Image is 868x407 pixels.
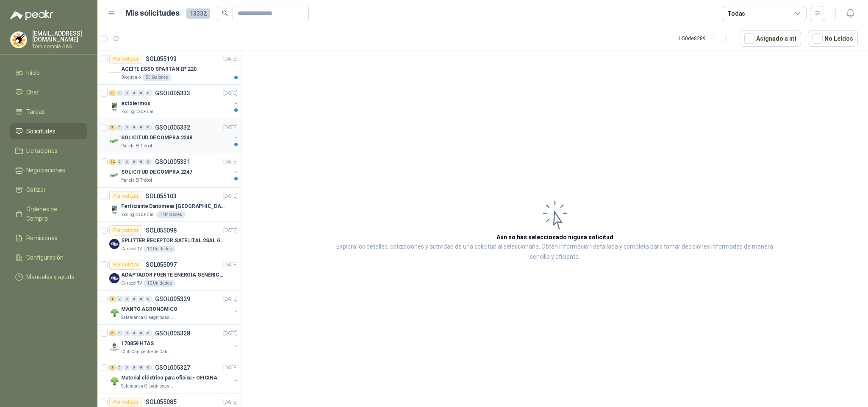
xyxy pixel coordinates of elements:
[26,88,39,97] span: Chat
[223,295,238,303] p: [DATE]
[10,123,87,139] a: Solicitudes
[144,280,175,287] div: 10 Unidades
[121,383,175,390] p: Salamanca Oleaginosas SAS
[146,262,177,268] p: SOL055097
[496,233,613,242] h3: Aún no has seleccionado niguna solicitud
[26,233,58,243] span: Remisiones
[109,365,116,371] div: 3
[121,237,227,245] p: SPLITTER RECEPTOR SATELITAL 2SAL GT-SP21
[121,74,141,81] p: Biocirculo
[26,272,75,282] span: Manuales y ayuda
[223,55,238,63] p: [DATE]
[138,296,144,302] div: 0
[109,397,142,407] div: Por cotizar
[144,246,175,252] div: 10 Unidades
[26,68,40,78] span: Inicio
[124,159,130,165] div: 0
[109,342,119,352] img: Company Logo
[10,143,87,159] a: Licitaciones
[10,10,53,20] img: Logo peakr
[124,125,130,130] div: 0
[109,296,116,302] div: 1
[146,399,177,405] p: SOL055085
[131,365,137,371] div: 0
[109,191,142,201] div: Por cotizar
[109,328,239,355] a: 5 0 0 0 0 0 GSOL005328[DATE] Company Logo170859 HTASClub Campestre de Cali
[138,90,144,96] div: 0
[109,88,239,115] a: 3 0 0 0 0 0 GSOL005333[DATE] Company LogoectotermosZoologico De Cali
[156,211,186,218] div: 1 Unidades
[32,30,87,42] p: [EMAIL_ADDRESS][DOMAIN_NAME]
[142,74,172,81] div: 55 Galones
[11,32,27,48] img: Company Logo
[155,330,190,336] p: GSOL005328
[97,222,241,256] a: Por cotizarSOL055098[DATE] Company LogoSPLITTER RECEPTOR SATELITAL 2SAL GT-SP21Caracol TV10 Unidades
[138,125,144,130] div: 0
[155,125,190,130] p: GSOL005332
[109,363,239,390] a: 3 0 0 0 0 0 GSOL005327[DATE] Company LogoMaterial eléctrico para oficina - OFICINASalamanca Oleag...
[155,296,190,302] p: GSOL005329
[121,65,197,73] p: ACEITE ESSO SPARTAN EP 220
[10,84,87,100] a: Chat
[116,90,123,96] div: 0
[10,104,87,120] a: Tareas
[116,330,123,336] div: 0
[10,230,87,246] a: Remisiones
[109,136,119,146] img: Company Logo
[109,90,116,96] div: 3
[124,365,130,371] div: 0
[146,193,177,199] p: SOL055103
[145,296,152,302] div: 0
[121,374,217,382] p: Material eléctrico para oficina - OFICINA
[326,242,783,262] p: Explora los detalles, cotizaciones y actividad de una solicitud al seleccionarla. Obtén informaci...
[121,177,152,184] p: Panela El Trébol
[222,10,228,16] span: search
[109,159,116,165] div: 52
[97,50,241,85] a: Por cotizarSOL055193[DATE] Company LogoACEITE ESSO SPARTAN EP 220Biocirculo55 Galones
[145,365,152,371] div: 0
[109,330,116,336] div: 5
[116,159,123,165] div: 0
[125,7,180,19] h1: Mis solicitudes
[124,296,130,302] div: 0
[26,146,58,155] span: Licitaciones
[26,107,45,116] span: Tareas
[145,330,152,336] div: 0
[808,30,858,47] button: No Leídos
[131,296,137,302] div: 0
[26,205,79,223] span: Órdenes de Compra
[138,159,144,165] div: 0
[146,227,177,233] p: SOL055098
[121,211,155,218] p: Zoologico De Cali
[131,159,137,165] div: 0
[109,294,239,321] a: 1 0 0 0 0 0 GSOL005329[DATE] Company LogoMANTO AGRONOMICOSalamanca Oleaginosas SAS
[26,127,55,136] span: Solicitudes
[223,364,238,372] p: [DATE]
[109,125,116,130] div: 7
[155,365,190,371] p: GSOL005327
[145,159,152,165] div: 0
[109,67,119,78] img: Company Logo
[109,102,119,112] img: Company Logo
[131,330,137,336] div: 0
[223,329,238,338] p: [DATE]
[121,349,167,355] p: Club Campestre de Cali
[223,192,238,200] p: [DATE]
[740,30,801,47] button: Asignado a mi
[678,32,733,45] div: 1 - 50 de 8289
[26,253,64,262] span: Configuración
[727,9,745,18] div: Todas
[109,307,119,318] img: Company Logo
[131,125,137,130] div: 0
[223,398,238,406] p: [DATE]
[109,170,119,180] img: Company Logo
[223,261,238,269] p: [DATE]
[121,143,152,150] p: Panela El Trébol
[109,122,239,150] a: 7 0 0 0 0 0 GSOL005332[DATE] Company LogoSOLICITUD DE COMPRA 2248Panela El Trébol
[109,260,142,270] div: Por cotizar
[155,90,190,96] p: GSOL005333
[223,89,238,97] p: [DATE]
[116,365,123,371] div: 0
[223,227,238,235] p: [DATE]
[116,296,123,302] div: 0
